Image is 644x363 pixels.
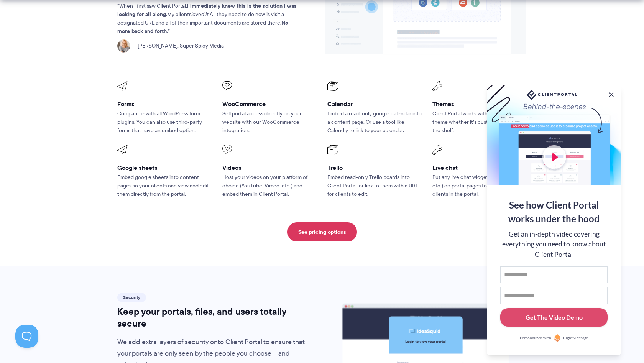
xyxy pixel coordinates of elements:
div: See how Client Portal works under the hood [500,198,608,226]
a: Personalized withRightMessage [500,334,608,342]
p: Client Portal works with any WordPress theme whether it’s custom built or off the shelf. [432,110,527,135]
h3: Calendar [327,100,422,108]
h3: Themes [432,100,527,108]
div: Get The Video Demo [526,313,583,322]
iframe: Toggle Customer Support [15,325,38,348]
span: Personalized with [520,335,551,341]
h3: Videos [222,164,317,172]
h3: Google sheets [117,164,212,172]
button: Get The Video Demo [500,308,608,327]
span: RightMessage [563,335,588,341]
p: Host your videos on your platform of choice (YouTube, Vimeo, etc.) and embed them in Client Portal. [222,173,317,199]
strong: I immediately knew this is the solution I was looking for all along. [117,2,297,18]
p: Embed google sheets into content pages so your clients can view and edit them directly from the p... [117,173,212,199]
a: See pricing options [287,222,357,241]
p: Sell portal access directly on your website with our WooCommerce integration. [222,110,317,135]
div: Get an in-depth video covering everything you need to know about Client Portal [500,229,608,260]
h2: Keep your portals, files, and users totally secure [117,306,311,329]
p: Embed a read-only google calendar into a content page. Or use a tool like Calendly to link to you... [327,110,422,135]
span: [PERSON_NAME], Super Spicy Media [133,42,224,50]
h3: Trello [327,164,422,172]
span: Security [117,293,146,302]
p: Compatible with all WordPress form plugins. You can also use third-party forms that have an embed... [117,110,212,135]
p: When I first saw Client Portal, My clients All they need to do now is visit a designated URL and ... [117,2,297,36]
h3: Forms [117,100,212,108]
p: Put any live chat widget (Drift, Intercom, etc.) on portal pages to chat with your clients in the... [432,173,527,199]
img: Personalized with RightMessage [554,334,561,342]
em: loved it. [191,10,210,18]
p: Embed read-only Trello boards into Client Portal, or link to them with a URL for clients to edit. [327,173,422,199]
strong: No more back and forth. [117,18,288,35]
h3: Live chat [432,164,527,172]
h3: WooCommerce [222,100,317,108]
